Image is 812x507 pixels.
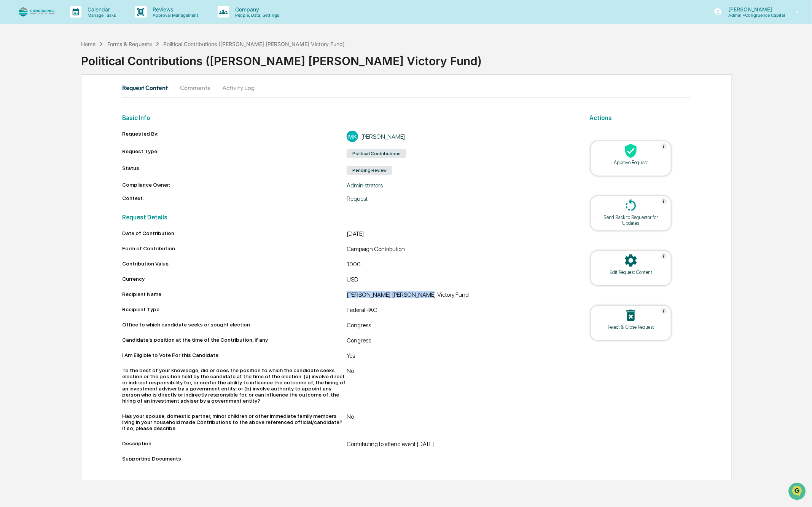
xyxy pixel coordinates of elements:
div: Recipient Type [122,306,347,312]
div: Supporting Documents [122,456,571,462]
span: [PERSON_NAME] [24,124,62,130]
img: 1746055101610-c473b297-6a78-478c-a979-82029cc54cd1 [15,104,21,110]
p: Approval Management [147,13,202,18]
div: 1000 [347,261,571,270]
div: MK [347,131,358,142]
span: Data Lookup [15,170,48,178]
a: Powered byPylon [54,189,92,195]
img: Jack Rasmussen [8,117,20,129]
button: Request Content [122,78,174,97]
div: Campaign Contribution [347,245,571,254]
button: Comments [174,78,216,97]
span: [DATE] [67,124,83,130]
div: Compliance Owner: [122,182,347,189]
img: Jack Rasmussen [8,96,20,109]
p: Reviews [147,6,202,13]
div: 🔎 [8,171,14,177]
div: Political Contributions [347,149,406,158]
div: Reject & Close Request [597,324,665,330]
a: 🗄️Attestations [52,153,97,166]
div: No [347,413,571,434]
h2: Actions [589,114,691,122]
iframe: Open customer support [788,482,808,502]
p: Admin • Congruence Capital [722,13,785,18]
p: How can we help? [8,16,139,28]
div: We're available if you need us! [34,66,105,72]
div: Send Back to Requestor for Updates [597,214,665,226]
div: Contribution Value [122,261,347,267]
div: Request Type: [122,148,347,159]
div: Office to which candidate seeks or sought election [122,321,347,328]
div: Form of Contribution [122,245,347,251]
button: Activity Log [216,78,261,97]
div: [DATE] [347,230,571,239]
div: Date of Contribution [122,230,347,236]
div: Past conversations [8,85,51,91]
div: Description [122,440,347,446]
div: [PERSON_NAME] [361,133,405,140]
div: Home [81,41,96,47]
span: Pylon [76,189,92,195]
span: [PERSON_NAME] [24,104,62,110]
img: Help [661,143,667,149]
div: Pending Review [347,166,392,175]
div: Yes [347,352,571,361]
img: 1746055101610-c473b297-6a78-478c-a979-82029cc54cd1 [15,125,21,131]
div: [PERSON_NAME] [PERSON_NAME] Victory Fund [347,291,571,300]
div: Forms & Requests [107,41,152,47]
div: 🗄️ [55,157,61,163]
span: Attestations [63,156,94,163]
p: People, Data, Settings [229,13,283,18]
div: Status: [122,165,347,176]
img: 1746055101610-c473b297-6a78-478c-a979-82029cc54cd1 [8,58,21,72]
h2: Basic Info [122,114,571,122]
a: 🖐️Preclearance [5,153,52,166]
img: Help [661,253,667,259]
div: Political Contributions ([PERSON_NAME] [PERSON_NAME] Victory Fund) [163,41,345,47]
div: Recipient Name [122,291,347,297]
p: Calendar [81,6,120,13]
div: Currency [122,276,347,282]
h2: Request Details [122,214,571,221]
img: Help [661,308,667,314]
div: secondary tabs example [122,78,691,97]
p: Manage Tasks [81,13,120,18]
div: Edit Request Content [597,269,665,275]
div: Political Contributions ([PERSON_NAME] [PERSON_NAME] Victory Fund) [81,48,812,68]
div: Context: [122,195,347,202]
div: Candidate's position at the time of the Contribution, if any [122,337,347,343]
img: logo [18,7,55,17]
div: I Am Eligible to Vote For this Candidate [122,352,347,358]
button: Start new chat [129,61,139,70]
div: 🖐️ [8,157,14,163]
div: Approve Request [597,160,665,165]
button: See all [118,83,139,92]
div: To the best of your knowledge, did or does the position to which the candidate seeks election or ... [122,367,347,404]
div: Congress [347,337,571,346]
span: • [63,124,66,130]
p: Company [229,6,283,13]
p: [PERSON_NAME] [722,6,785,13]
div: No [347,367,571,407]
a: 🔎Data Lookup [5,167,51,181]
span: [DATE] [67,104,83,110]
img: Help [661,198,667,204]
div: Has your spouse, domestic partner, minor children or other immediate family members living in you... [122,413,347,431]
div: Start new chat [34,58,125,66]
span: Preclearance [15,156,49,163]
div: Request [347,195,571,202]
div: Requested By: [122,131,347,142]
div: Contributing to attend event [DATE] [347,440,571,449]
img: 8933085812038_c878075ebb4cc5468115_72.jpg [16,58,30,72]
div: Administrators [347,182,571,189]
div: Federal PAC [347,306,571,315]
div: Congress [347,321,571,331]
div: USD [347,276,571,285]
span: • [63,104,66,110]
